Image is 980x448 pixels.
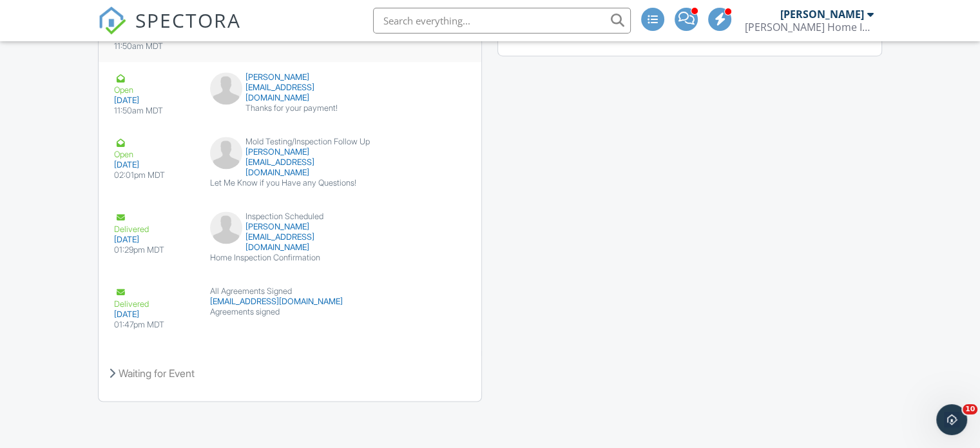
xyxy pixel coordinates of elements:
div: [DATE] [114,235,195,245]
img: default-user-f0147aede5fd5fa78ca7ade42f37bd4542148d508eef1c3d3ea960f66861d68b.jpg [210,137,242,169]
div: [PERSON_NAME][EMAIL_ADDRESS][DOMAIN_NAME] [210,147,370,178]
div: Open [114,137,195,160]
div: [DATE] [114,309,195,320]
div: Waiting for Event [99,356,481,391]
div: Inspection Scheduled [210,211,370,222]
div: [PERSON_NAME][EMAIL_ADDRESS][DOMAIN_NAME] [210,222,370,253]
div: 11:50am MDT [114,106,195,116]
div: 01:29pm MDT [114,245,195,255]
img: default-user-f0147aede5fd5fa78ca7ade42f37bd4542148d508eef1c3d3ea960f66861d68b.jpg [210,211,242,244]
a: Open [DATE] 11:50am MDT [PERSON_NAME][EMAIL_ADDRESS][DOMAIN_NAME] Thanks for your payment! [99,62,481,126]
div: Agreements signed [210,307,370,317]
a: SPECTORA [98,17,241,44]
div: Mold Testing/Inspection Follow Up [210,137,370,147]
div: Let Me Know if you Have any Questions! [210,178,370,188]
img: default-user-f0147aede5fd5fa78ca7ade42f37bd4542148d508eef1c3d3ea960f66861d68b.jpg [210,72,242,104]
div: Delivered [114,286,195,309]
input: Search everything... [373,8,631,34]
div: 01:47pm MDT [114,320,195,330]
div: [DATE] [114,160,195,170]
img: The Best Home Inspection Software - Spectora [98,6,126,35]
span: 10 [963,404,977,414]
div: 02:01pm MDT [114,170,195,180]
div: [EMAIL_ADDRESS][DOMAIN_NAME] [210,297,370,307]
div: Fletcher's Home Inspections, LLC [745,21,874,34]
div: [PERSON_NAME] [780,8,864,21]
div: Thanks for your payment! [210,103,370,113]
div: [DATE] [114,95,195,106]
iframe: Intercom live chat [936,404,967,435]
div: Home Inspection Confirmation [210,253,370,263]
div: Delivered [114,211,195,235]
div: All Agreements Signed [210,286,370,297]
span: SPECTORA [135,6,241,34]
div: Open [114,72,195,95]
div: [PERSON_NAME][EMAIL_ADDRESS][DOMAIN_NAME] [210,72,370,103]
